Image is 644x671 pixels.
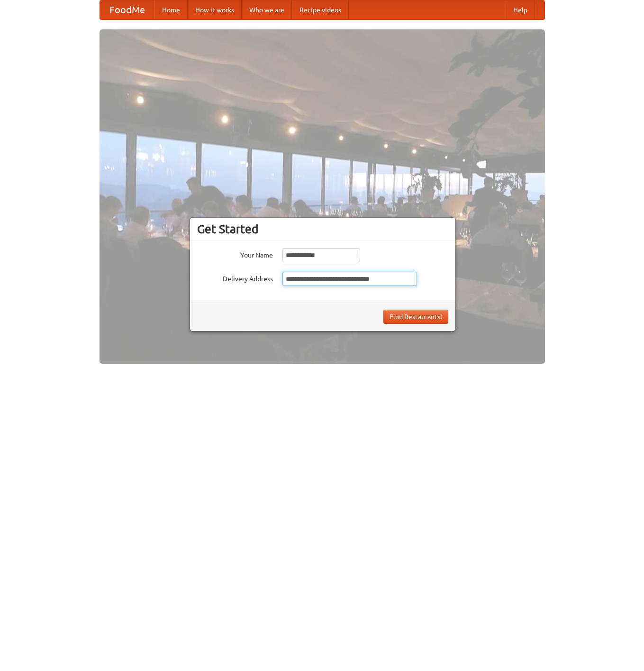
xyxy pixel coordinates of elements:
a: FoodMe [100,0,154,19]
a: Who we are [242,0,292,19]
button: Find Restaurants! [383,310,448,324]
a: How it works [188,0,242,19]
a: Recipe videos [292,0,349,19]
a: Home [154,0,188,19]
h3: Get Started [197,222,448,236]
label: Delivery Address [197,272,273,284]
label: Your Name [197,248,273,260]
a: Help [506,0,535,19]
